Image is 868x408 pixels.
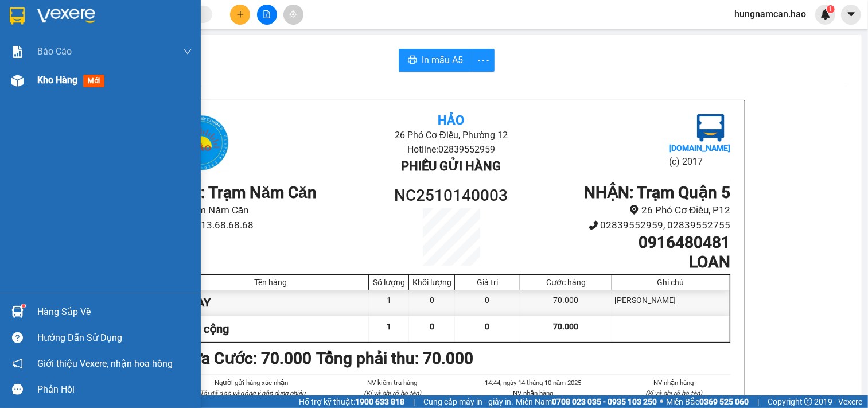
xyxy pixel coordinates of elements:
div: 0 [455,290,520,316]
b: Tổng phải thu: 70.000 [317,349,474,368]
span: Tổng cộng [176,322,229,336]
li: 26 Phó Cơ Điều, Phường 12 [265,128,637,142]
div: Ghi chú [615,278,727,287]
span: mới [83,75,104,87]
span: | [757,395,759,408]
b: [DOMAIN_NAME] [669,143,730,153]
img: logo.jpg [697,114,725,142]
img: solution-icon [11,46,24,58]
span: Miền Nam [516,395,657,408]
div: Phản hồi [37,381,192,398]
span: Cung cấp máy in - giấy in: [423,395,513,408]
li: Trạm Năm Căn [172,203,382,218]
li: 14:44, ngày 14 tháng 10 năm 2025 [477,378,590,388]
i: (Tôi đã đọc và đồng ý nộp dung phiếu gửi hàng) [197,389,305,407]
div: Số lượng [372,278,406,287]
button: more [472,49,495,72]
b: Hảo [438,113,464,127]
sup: 1 [22,304,25,308]
img: logo-vxr [10,7,25,25]
div: [PERSON_NAME] [612,290,730,316]
span: In mẫu A5 [422,53,463,67]
b: GỬI : Trạm Năm Căn [172,183,317,202]
b: Chưa Cước : 70.000 [172,349,312,368]
li: (c) 2017 [669,154,730,169]
span: | [413,395,415,408]
li: 26 Phó Cơ Điều, Phường 12 [107,28,480,42]
div: Hàng sắp về [37,304,192,321]
button: caret-down [841,5,861,25]
span: copyright [804,398,812,406]
b: GỬI : Trạm Năm Căn [14,83,159,102]
span: 1 [387,322,391,331]
h1: LOAN [521,252,730,272]
span: Báo cáo [37,44,72,59]
li: NV nhận hàng [617,378,731,388]
li: 02913.68.68.68 [172,217,382,233]
div: 1 [369,290,409,316]
strong: 0369 525 060 [699,397,749,406]
i: (Kí và ghi rõ họ tên) [364,389,421,397]
img: warehouse-icon [11,75,24,87]
span: Giới thiệu Vexere, nhận hoa hồng [37,356,173,371]
button: plus [230,5,250,25]
li: Người gửi hàng xác nhận [195,378,309,388]
button: file-add [257,5,277,25]
span: printer [408,55,417,66]
button: printerIn mẫu A5 [399,49,472,72]
span: 0 [430,322,434,331]
span: aim [289,10,297,18]
span: notification [12,358,23,369]
span: question-circle [12,332,23,343]
span: message [12,384,23,395]
strong: 0708 023 035 - 0935 103 250 [552,397,657,406]
i: (Kí và ghi rõ họ tên) [645,389,703,397]
span: hungnamcan.hao [725,7,815,21]
b: NHẬN : Trạm Quận 5 [585,183,731,202]
span: caret-down [846,9,857,20]
li: Hotline: 02839552959 [265,142,637,157]
div: Hướng dẫn sử dụng [37,329,192,347]
li: NV nhận hàng [477,388,590,398]
div: Cước hàng [523,278,608,287]
h1: 0916480481 [521,233,730,252]
span: Hỗ trợ kỹ thuật: [299,395,404,408]
span: phone [589,220,598,230]
img: icon-new-feature [820,9,831,20]
strong: 1900 633 818 [355,397,404,406]
div: Giá trị [458,278,517,287]
span: file-add [263,10,271,18]
span: Miền Bắc [666,395,749,408]
b: Phiếu gửi hàng [401,159,501,173]
span: plus [236,10,244,18]
span: down [183,47,192,56]
img: logo.jpg [14,14,72,72]
span: more [472,53,494,68]
button: aim [283,5,303,25]
div: 0 [409,290,455,316]
h1: NC2510140003 [382,183,521,208]
div: Khối lượng [412,278,451,287]
span: 0 [485,322,490,331]
li: NV kiểm tra hàng [336,378,449,388]
sup: 1 [827,5,835,13]
img: warehouse-icon [11,306,24,318]
li: 26 Phó Cơ Điều, P12 [521,203,730,218]
div: Tên hàng [176,278,366,287]
span: 1 [828,5,832,13]
span: Kho hàng [37,75,77,86]
span: ⚪️ [660,399,663,404]
div: 70.000 [520,290,612,316]
li: 02839552959, 02839552755 [521,217,730,233]
li: Hotline: 02839552959 [107,42,480,57]
span: 70.000 [553,322,578,331]
div: T GIAY [173,290,369,316]
span: environment [629,205,639,215]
